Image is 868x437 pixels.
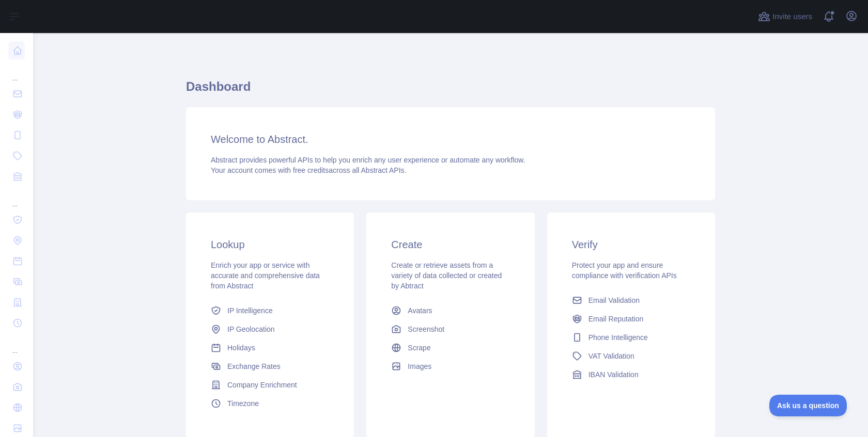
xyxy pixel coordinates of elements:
[227,305,273,316] span: IP Intelligence
[756,8,814,25] button: Invite users
[207,394,333,413] a: Timezone
[8,62,25,83] div: ...
[211,237,329,252] h3: Lookup
[408,361,431,371] span: Images
[227,361,281,371] span: Exchange Rates
[408,305,432,316] span: Avatars
[227,380,297,390] span: Company Enrichment
[227,324,275,334] span: IP Geolocation
[207,320,333,338] a: IP Geolocation
[408,324,444,334] span: Screenshot
[568,291,694,310] a: Email Validation
[387,338,514,357] a: Scrape
[568,328,694,347] a: Phone Intelligence
[207,357,333,376] a: Exchange Rates
[588,351,634,361] span: VAT Validation
[408,343,430,353] span: Scrape
[568,365,694,384] a: IBAN Validation
[391,261,502,290] span: Create or retrieve assets from a variety of data collected or created by Abtract
[207,338,333,357] a: Holidays
[387,357,514,376] a: Images
[207,376,333,394] a: Company Enrichment
[211,166,406,174] span: Your account comes with across all Abstract APIs.
[588,295,640,305] span: Email Validation
[769,395,847,416] iframe: Toggle Customer Support
[568,310,694,328] a: Email Reputation
[207,301,333,320] a: IP Intelligence
[211,261,320,290] span: Enrich your app or service with accurate and comprehensive data from Abstract
[588,332,648,343] span: Phone Intelligence
[293,166,329,174] span: free credits
[391,237,509,252] h3: Create
[572,237,690,252] h3: Verify
[211,156,525,164] span: Abstract provides powerful APIs to help you enrich any user experience or automate any workflow.
[8,334,25,355] div: ...
[387,320,514,338] a: Screenshot
[8,188,25,208] div: ...
[588,314,644,324] span: Email Reputation
[387,301,514,320] a: Avatars
[572,261,677,280] span: Protect your app and ensure compliance with verification APIs
[227,398,259,409] span: Timezone
[227,343,255,353] span: Holidays
[186,78,715,103] h1: Dashboard
[211,132,690,147] h3: Welcome to Abstract.
[588,369,639,380] span: IBAN Validation
[568,347,694,365] a: VAT Validation
[772,11,812,23] span: Invite users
